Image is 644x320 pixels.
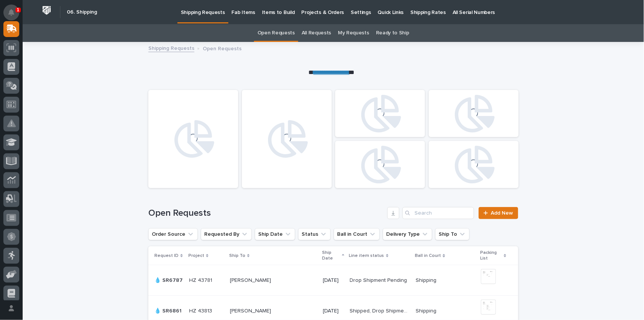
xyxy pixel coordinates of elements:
[323,277,344,284] p: [DATE]
[188,252,204,260] p: Project
[189,276,214,284] p: HZ 43781
[229,252,245,260] p: Ship To
[350,306,411,314] p: Shipped, Drop Shipment Pending
[416,276,438,284] p: Shipping
[67,9,97,15] h2: 06. Shipping
[323,308,344,314] p: [DATE]
[154,276,184,284] p: 💧 SR6787
[154,252,179,260] p: Request ID
[349,252,384,260] p: Line item status
[416,306,438,314] p: Shipping
[334,228,380,240] button: Ball in Court
[148,228,198,240] button: Order Source
[201,228,252,240] button: Requested By
[230,276,273,284] p: [PERSON_NAME]
[203,44,242,52] p: Open Requests
[3,5,19,20] button: Notifications
[322,249,340,263] p: Ship Date
[9,9,19,21] div: Notifications1
[491,210,513,216] span: Add New
[148,208,384,219] h1: Open Requests
[415,252,441,260] p: Ball in Court
[17,7,19,12] p: 1
[230,306,273,314] p: [PERSON_NAME]
[350,276,409,284] p: Drop Shipment Pending
[298,228,331,240] button: Status
[189,306,214,314] p: HZ 43813
[383,228,432,240] button: Delivery Type
[148,43,194,52] a: Shipping Requests
[479,207,518,219] a: Add New
[302,24,331,42] a: All Requests
[376,24,409,42] a: Ready to Ship
[480,249,502,263] p: Packing List
[257,24,295,42] a: Open Requests
[154,306,183,314] p: 💧 SR6861
[148,265,518,296] tr: 💧 SR6787💧 SR6787 HZ 43781HZ 43781 [PERSON_NAME][PERSON_NAME] [DATE]Drop Shipment PendingDrop Ship...
[435,228,470,240] button: Ship To
[338,24,369,42] a: My Requests
[255,228,295,240] button: Ship Date
[40,3,54,17] img: Workspace Logo
[402,207,474,219] input: Search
